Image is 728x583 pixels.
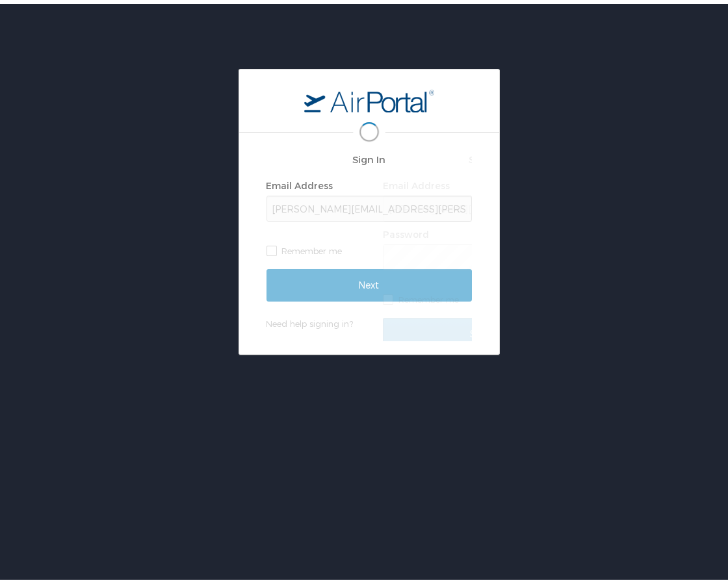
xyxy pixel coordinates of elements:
label: Email Address [383,176,450,187]
label: Remember me [383,286,588,305]
h2: Sign In [383,148,588,163]
input: Sign In [383,314,588,346]
label: Email Address [266,176,333,187]
h2: Sign In [266,148,472,163]
img: logo [304,85,434,109]
label: Password [383,225,429,236]
input: Next [266,265,472,298]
